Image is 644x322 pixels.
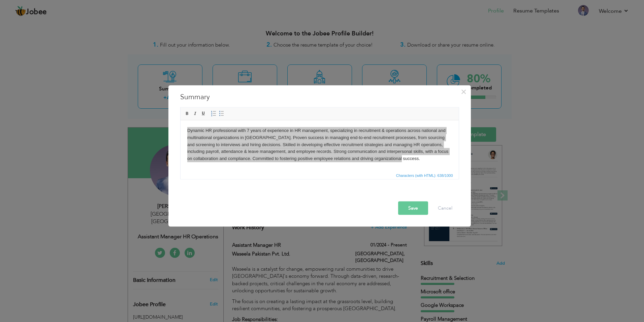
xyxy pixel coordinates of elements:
[192,110,199,117] a: Italic
[461,86,466,98] span: ×
[200,110,207,117] a: Underline
[395,172,454,179] span: Characters (with HTML): 638/1000
[431,202,459,215] button: Cancel
[210,110,217,117] a: Insert/Remove Numbered List
[184,110,191,117] a: Bold
[398,202,428,215] button: Save
[180,92,459,102] h3: Summary
[218,110,225,117] a: Insert/Remove Bulleted List
[181,120,459,171] iframe: Rich Text Editor, summaryEditor
[395,172,455,179] div: Statistics
[458,86,469,97] button: Close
